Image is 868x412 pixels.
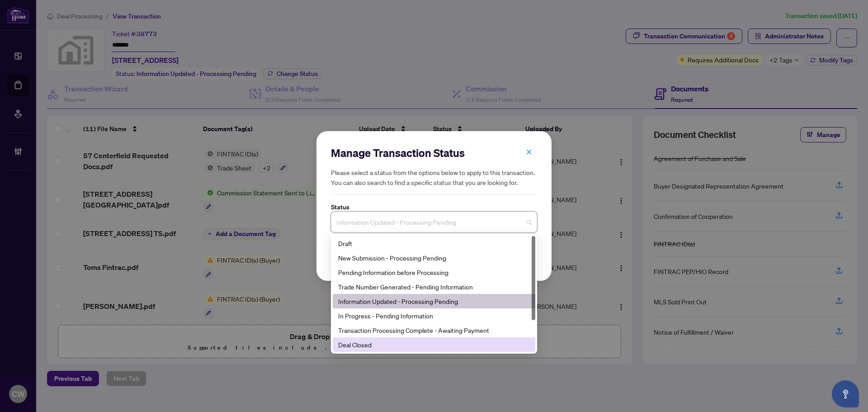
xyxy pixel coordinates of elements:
[333,236,535,251] div: Draft
[526,149,532,155] span: close
[333,294,535,308] div: Information Updated - Processing Pending
[338,267,530,277] div: Pending Information before Processing
[832,380,859,407] button: Open asap
[333,265,535,279] div: Pending Information before Processing
[338,282,530,292] div: Trade Number Generated - Pending Information
[338,253,530,263] div: New Submission - Processing Pending
[331,146,537,160] h2: Manage Transaction Status
[333,279,535,294] div: Trade Number Generated - Pending Information
[336,213,532,231] span: Information Updated - Processing Pending
[338,340,530,350] div: Deal Closed
[338,325,530,335] div: Transaction Processing Complete - Awaiting Payment
[333,337,535,352] div: Deal Closed
[338,296,530,306] div: Information Updated - Processing Pending
[331,202,537,212] label: Status
[333,323,535,337] div: Transaction Processing Complete - Awaiting Payment
[338,238,530,248] div: Draft
[333,251,535,265] div: New Submission - Processing Pending
[333,308,535,323] div: In Progress - Pending Information
[331,167,537,187] h5: Please select a status from the options below to apply to this transaction. You can also search t...
[338,311,530,321] div: In Progress - Pending Information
